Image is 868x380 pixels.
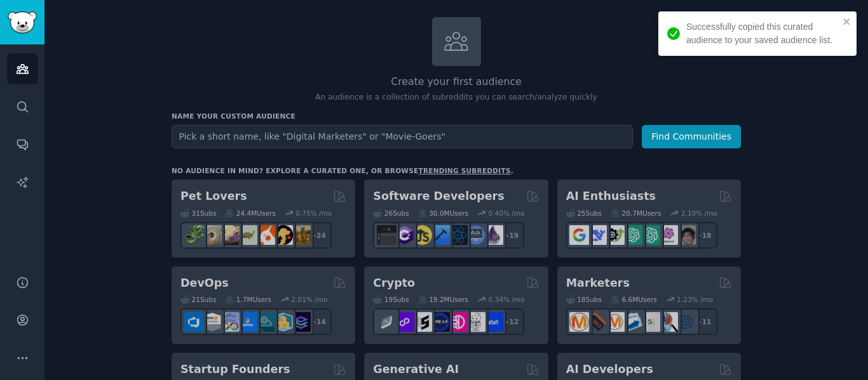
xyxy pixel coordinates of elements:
[172,112,741,121] h3: Name your custom audience
[172,125,633,148] input: Pick a short name, like "Digital Marketers" or "Movie-Goers"
[172,92,741,103] p: An audience is a collection of subreddits you can search/analyze quickly
[8,11,37,34] img: GummySearch logo
[843,16,851,27] button: close
[418,167,510,174] a: trending subreddits
[172,74,741,90] h2: Create your first audience
[642,125,741,148] button: Find Communities
[686,20,839,47] div: Successfully copied this curated audience to your saved audience list.
[172,166,513,175] div: No audience in mind? Explore a curated one, or browse .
